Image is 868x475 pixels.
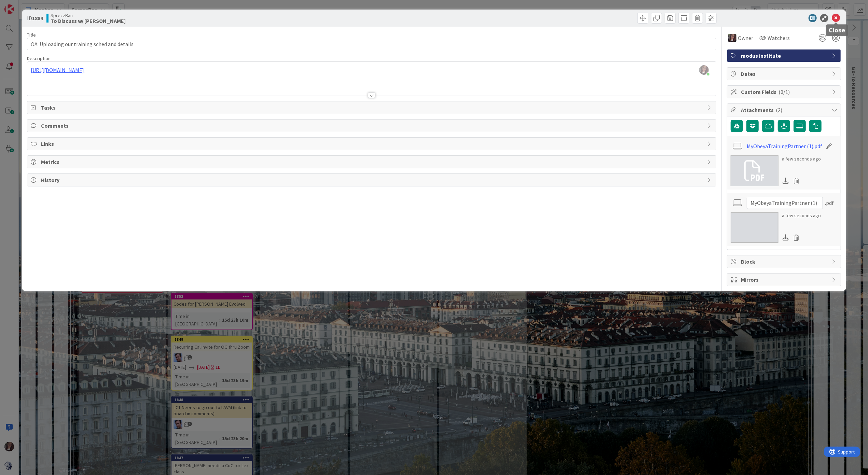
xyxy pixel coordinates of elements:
div: Download [782,233,789,242]
span: Support [14,1,31,9]
img: TD [728,34,736,42]
span: Watchers [768,34,790,42]
span: modus institute [741,52,828,60]
span: Description [27,55,51,61]
span: Links [41,140,704,148]
b: 1884 [32,15,43,22]
span: Dates [741,70,828,78]
span: ID [27,14,43,22]
span: Custom Fields [741,88,828,96]
span: Tasks [41,103,704,112]
div: a few seconds ago [782,155,821,163]
h5: Close [829,27,845,33]
span: ( 2 ) [776,107,782,113]
span: Block [741,257,828,266]
span: History [41,176,704,184]
span: ( 0/1 ) [779,88,790,95]
span: Owner [738,34,753,42]
div: Download [782,177,789,185]
div: a few seconds ago [782,212,821,219]
label: Title [27,32,36,38]
span: SprezzBan [51,13,126,18]
span: .pdf [825,198,834,208]
b: To Discuss w/ [PERSON_NAME] [51,18,126,24]
a: [URL][DOMAIN_NAME] [31,67,84,73]
span: Metrics [41,158,704,166]
input: type card name here... [27,38,717,50]
img: WIonnMY7p3XofgUWOABbbE3lo9ZeZucQ.jpg [699,65,709,75]
span: Mirrors [741,276,828,284]
span: Attachments [741,106,828,114]
a: MyObeyaTrainingPartner (1).pdf [747,142,822,150]
span: Comments [41,122,704,130]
